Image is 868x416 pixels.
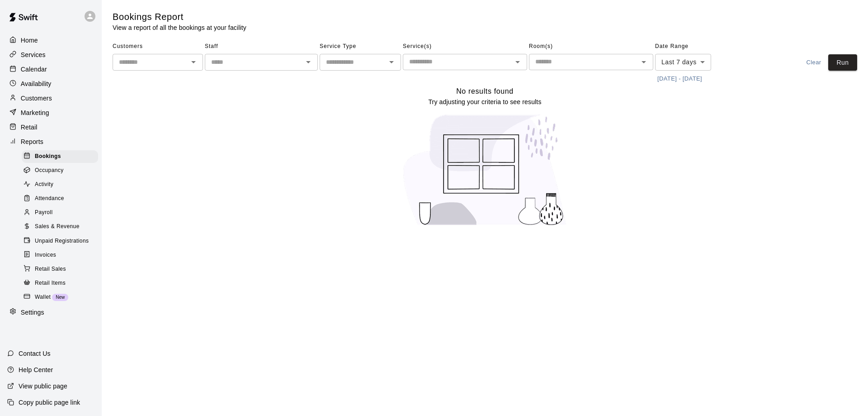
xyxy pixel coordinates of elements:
div: Unpaid Registrations [22,235,98,248]
button: Run [828,54,857,71]
span: Service Type [320,39,401,54]
span: Attendance [35,194,64,203]
button: Clear [799,54,828,71]
span: Wallet [35,293,51,302]
span: Activity [35,180,53,189]
a: Attendance [22,192,102,206]
span: Service(s) [403,39,527,54]
a: Payroll [22,206,102,220]
a: Customers [7,91,94,105]
a: Home [7,33,94,47]
p: View public page [19,382,67,391]
span: Staff [205,39,318,54]
span: Date Range [655,39,734,54]
span: Bookings [35,152,61,161]
a: Retail Items [22,276,102,290]
a: Unpaid Registrations [22,234,102,248]
a: Calendar [7,62,94,76]
a: Marketing [7,106,94,120]
a: Retail [7,120,94,134]
span: Invoices [35,251,56,260]
button: Open [637,56,650,68]
p: Services [21,50,46,59]
a: Activity [22,178,102,192]
div: Last 7 days [655,54,711,71]
p: View a report of all the bookings at your facility [113,23,246,32]
span: Payroll [35,208,52,217]
div: Retail Items [22,277,98,290]
p: Help Center [19,365,53,374]
div: Bookings [22,150,98,163]
div: WalletNew [22,291,98,304]
span: Unpaid Registrations [35,237,89,246]
a: WalletNew [22,290,102,304]
a: Availability [7,77,94,91]
button: Open [385,56,398,68]
div: Occupancy [22,164,98,177]
a: Settings [7,306,94,319]
button: [DATE] - [DATE] [655,72,704,86]
a: Invoices [22,248,102,262]
h6: No results found [456,86,514,97]
a: Bookings [22,149,102,163]
a: Reports [7,135,94,148]
a: Sales & Revenue [22,220,102,234]
p: Marketing [21,108,49,117]
span: New [52,295,68,300]
span: Customers [113,39,203,54]
p: Availability [21,79,52,88]
a: Occupancy [22,163,102,177]
a: Services [7,48,94,62]
span: Occupancy [35,166,64,175]
button: Open [187,56,200,68]
span: Sales & Revenue [35,222,80,231]
div: Sales & Revenue [22,220,98,233]
button: Open [511,56,524,68]
span: Retail Sales [35,265,66,274]
div: Activity [22,178,98,191]
span: Room(s) [529,39,653,54]
p: Contact Us [19,349,51,358]
p: Copy public page link [19,398,80,407]
div: Attendance [22,192,98,205]
div: Retail Sales [22,263,98,276]
a: Retail Sales [22,262,102,276]
p: Calendar [21,65,47,74]
p: Retail [21,123,38,132]
p: Settings [21,308,44,317]
button: Open [302,56,315,68]
p: Reports [21,137,43,146]
div: Invoices [22,249,98,262]
p: Try adjusting your criteria to see results [428,97,541,106]
p: Home [21,36,38,45]
p: Customers [21,94,52,103]
div: Payroll [22,206,98,219]
h5: Bookings Report [113,11,246,23]
span: Retail Items [35,279,66,288]
img: No results found [395,106,576,234]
